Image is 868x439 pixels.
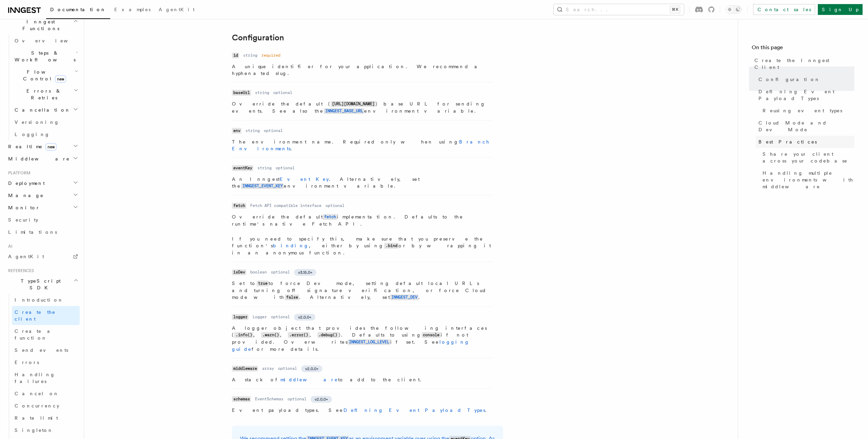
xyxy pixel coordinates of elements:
[110,2,155,18] a: Examples
[5,250,80,263] a: AgentKit
[756,117,854,136] a: Cloud Mode and Dev Mode
[298,314,311,320] span: v2.0.0+
[232,176,492,190] p: An Inngest . Alternatively, set the environment variable.
[232,376,492,383] p: A stack of to add to the client.
[114,7,151,12] span: Examples
[5,35,80,140] div: Inngest Functions
[5,214,80,226] a: Security
[232,235,492,256] p: If you need to specify this, make sure that you preserve the function's , either by using or by w...
[12,107,71,113] span: Cancellation
[317,332,339,338] code: .debug()
[234,332,253,338] code: .info()
[232,339,470,352] a: logging guide
[257,281,269,286] code: true
[257,165,272,171] dd: string
[12,306,80,325] a: Create the client
[324,108,364,114] code: INNGEST_BASE_URL
[12,344,80,356] a: Send events
[758,88,854,102] span: Defining Event Payload Types
[15,132,50,137] span: Logging
[5,170,31,176] span: Platform
[262,366,274,371] dd: array
[323,214,337,220] a: fetch
[232,63,492,77] p: A unique identifier for your application. We recommend a hyphenated slug.
[756,73,854,85] a: Configuration
[5,189,80,202] button: Manage
[12,325,80,344] a: Create a function
[12,294,80,306] a: Introduction
[331,101,376,107] code: [URL][DOMAIN_NAME]
[343,407,485,413] a: Defining Event Payload Types
[273,243,309,248] a: binding
[12,368,80,387] a: Handling failures
[390,294,418,300] code: INNGEST_DEV
[250,269,267,275] dd: boolean
[758,138,817,145] span: Best Practices
[763,151,854,164] span: Share your client across your codebase
[348,339,390,345] a: INNGEST_LOG_LEVEL
[12,69,75,82] span: Flow Control
[422,332,441,338] code: console
[232,314,249,320] code: logger
[15,309,56,322] span: Create the client
[5,153,80,165] button: Middleware
[5,226,80,238] a: Limitations
[232,128,241,134] code: env
[12,128,80,140] a: Logging
[232,33,284,42] a: Configuration
[46,2,110,19] a: Documentation
[324,108,364,114] a: INNGEST_BASE_URL
[12,88,74,101] span: Errors & Retries
[15,415,58,421] span: Rate limit
[760,148,854,167] a: Share your client across your codebase
[670,6,680,13] kbd: ⌘K
[232,396,251,402] code: schemas
[8,217,38,223] span: Security
[232,407,492,414] p: Event payload types. See .
[760,167,854,193] a: Handling multiple environments with middleware
[12,116,80,128] a: Versioning
[255,90,269,95] dd: string
[15,328,55,341] span: Create a function
[5,18,73,32] span: Inngest Functions
[253,314,267,320] dd: Logger
[12,387,80,400] a: Cancel on
[232,138,492,152] p: The environment name. Required only when using .
[758,76,820,83] span: Configuration
[232,53,239,58] code: id
[243,53,257,58] dd: string
[261,53,280,58] dd: required
[45,143,57,151] span: new
[5,268,34,273] span: References
[241,183,284,189] a: INNGEST_EVENT_KEY
[155,2,199,18] a: AgentKit
[271,314,290,320] dd: optional
[232,139,490,151] a: Branch Environments
[15,347,68,353] span: Send events
[5,143,57,150] span: Realtime
[285,294,299,300] code: false
[756,136,854,148] a: Best Practices
[298,270,312,275] span: v3.15.0+
[12,400,80,412] a: Concurrency
[5,140,80,153] button: Realtimenew
[271,269,290,275] dd: optional
[818,4,863,15] a: Sign Up
[264,128,283,133] dd: optional
[305,366,318,371] span: v2.0.0+
[15,38,84,43] span: Overview
[758,119,854,133] span: Cloud Mode and Dev Mode
[12,412,80,424] a: Rate limit
[763,107,842,114] span: Reusing event types
[273,90,292,95] dd: optional
[255,396,283,402] dd: EventSchemas
[15,427,53,433] span: Singleton
[5,180,45,187] span: Deployment
[232,100,492,115] p: Override the default ( ) base URL for sending events. See also the environment variable.
[15,297,63,303] span: Introduction
[15,372,55,384] span: Handling failures
[288,396,307,402] dd: optional
[323,214,337,220] code: fetch
[232,325,492,352] p: A logger object that provides the following interfaces ( , , , ). Defaults to using if not provid...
